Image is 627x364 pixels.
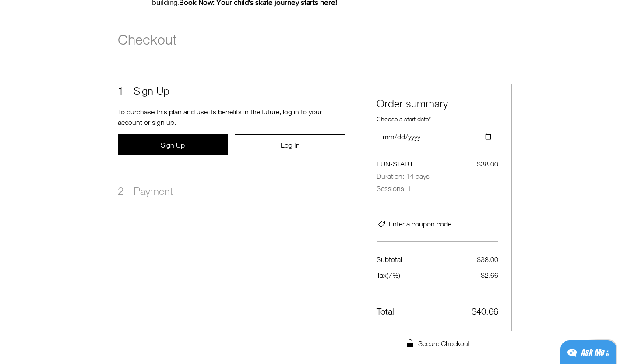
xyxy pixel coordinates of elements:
[377,115,431,124] label: Choose a start date
[377,270,400,280] span: Tax ( 7 %)
[377,97,498,110] h2: Order summary
[118,106,345,127] p: To purchase this plan and use its benefits in the future, log in to your account or sign up.
[235,134,345,155] button: Log In
[161,141,185,149] span: Sign Up
[377,183,498,194] span: Sessions: 1
[118,184,134,198] span: 2
[377,219,498,229] button: Enter a coupon code
[118,31,176,48] span: Checkout
[472,305,498,318] span: $40.66
[118,184,173,198] h2: Payment
[481,270,498,280] span: $2.66
[581,346,609,359] div: Ask Me ;)
[418,338,470,349] span: Secure Checkout
[118,84,134,98] span: 1
[118,134,228,155] button: Sign Up
[377,254,402,265] span: Subtotal
[477,254,498,265] span: $38.00
[377,159,413,169] span: FUN-START
[281,141,300,149] span: Log In
[389,219,451,229] span: Enter a coupon code
[118,84,169,98] h2: Sign Up
[377,171,498,181] span: Duration: 14 days
[477,159,498,169] span: $38.00
[377,305,394,318] span: Total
